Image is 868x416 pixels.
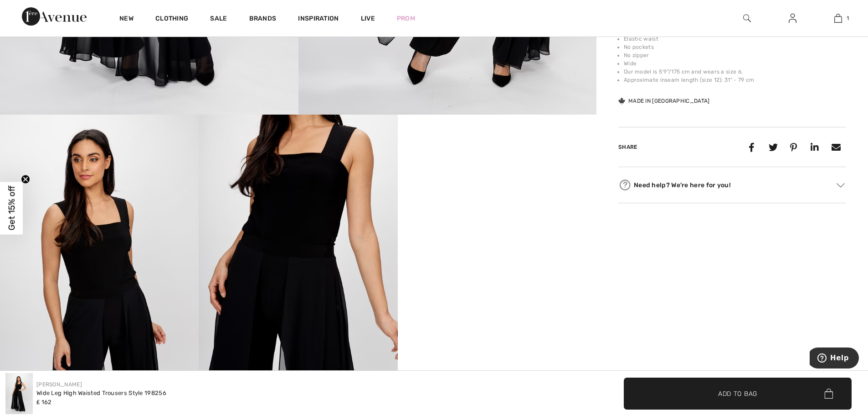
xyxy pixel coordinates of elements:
img: Wide Leg High Waisted Trousers Style 198256. 4 [199,115,397,413]
a: Sale [210,15,227,24]
a: [PERSON_NAME] [36,381,82,388]
li: No zipper [624,51,846,59]
a: Brands [249,15,277,24]
img: 1ère Avenue [22,7,87,26]
a: Prom [397,14,415,23]
span: 1 [847,14,849,22]
li: Elastic waist [624,35,846,43]
a: Clothing [155,15,188,24]
a: Sign In [781,13,804,24]
iframe: Opens a widget where you can find more information [810,348,859,370]
li: Wide [624,59,846,68]
a: Live [361,14,375,23]
li: Our model is 5'9"/175 cm and wears a size 6. [624,68,846,76]
img: My Bag [834,13,842,24]
span: ₤ 162 [36,399,52,405]
span: Get 15% off [6,186,17,231]
img: Bag.svg [824,389,833,399]
li: No pockets [624,43,846,51]
img: search the website [743,13,751,24]
img: Wide Leg High Waisted Trousers Style 198256 [5,373,33,414]
video: Your browser does not support the video tag. [398,115,596,214]
a: 1 [816,13,860,24]
span: Add to Bag [718,389,757,398]
div: Made in [GEOGRAPHIC_DATA] [618,97,710,105]
button: Close teaser [21,174,30,184]
div: Wide Leg High Waisted Trousers Style 198256 [36,389,166,398]
button: Add to Bag [624,378,852,410]
li: Approximate inseam length (size 12): 31" - 79 cm [624,76,846,84]
div: Need help? We're here for you! [618,178,846,192]
img: Arrow2.svg [837,183,845,188]
img: My Info [789,13,796,24]
a: New [119,15,134,24]
span: Share [618,144,637,150]
span: Inspiration [298,15,339,24]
